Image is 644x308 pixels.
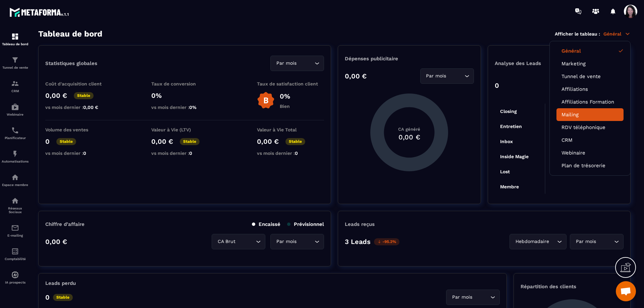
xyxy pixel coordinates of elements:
div: Search for option [270,56,324,71]
input: Search for option [298,238,313,245]
p: Coût d'acquisition client [45,81,112,86]
span: 0 [83,150,86,156]
p: vs mois dernier : [151,150,218,156]
input: Search for option [237,238,254,245]
p: Webinaire [2,113,29,116]
img: social-network [11,197,19,205]
a: Marketing [561,61,619,67]
a: schedulerschedulerPlanificateur [2,121,29,145]
p: Taux de conversion [151,81,218,86]
a: Plan de trésorerie [561,163,619,169]
p: CRM [2,89,29,93]
p: 0,00 € [257,137,279,145]
p: 3 Leads [345,238,371,246]
p: Bien [280,104,290,109]
img: automations [11,103,19,111]
a: social-networksocial-networkRéseaux Sociaux [2,192,29,219]
span: 0 [189,150,192,156]
a: automationsautomationsAutomatisations [2,145,29,168]
input: Search for option [474,294,489,301]
p: vs mois dernier : [45,150,112,156]
p: 0% [151,91,218,100]
span: 0 [295,150,298,156]
p: Prévisionnel [287,221,324,227]
p: Leads reçus [345,221,375,227]
img: formation [11,56,19,64]
tspan: Entretien [500,124,522,129]
p: vs mois dernier : [151,105,218,110]
tspan: Membre [500,184,519,189]
p: Chiffre d’affaire [45,221,85,227]
a: emailemailE-mailing [2,219,29,242]
a: Affiliations [561,86,619,92]
p: Général [603,31,631,37]
img: automations [11,173,19,181]
p: Planificateur [2,136,29,140]
p: Analyse des Leads [495,60,559,66]
span: Par mois [275,60,298,67]
a: formationformationTableau de bord [2,27,29,51]
p: Valeur à Vie (LTV) [151,127,218,132]
p: IA prospects [2,281,29,284]
span: CA Brut [216,238,237,245]
img: formation [11,79,19,87]
div: Search for option [420,68,474,84]
span: Par mois [574,238,597,245]
a: formationformationCRM [2,74,29,98]
a: RDV téléphonique [561,124,619,130]
div: Search for option [509,234,567,249]
a: Général [561,48,619,54]
a: Mailing [561,112,619,118]
span: Par mois [450,294,474,301]
div: Search for option [270,234,324,249]
p: 0,00 € [151,137,173,145]
p: Comptabilité [2,257,29,261]
p: 0% [280,92,290,100]
p: E-mailing [2,234,29,237]
p: Espace membre [2,183,29,187]
input: Search for option [448,72,463,80]
p: 0 [495,81,499,89]
tspan: Closing [500,109,517,114]
p: Stable [285,138,305,145]
p: 0,00 € [345,72,367,80]
a: accountantaccountantComptabilité [2,242,29,266]
img: email [11,224,19,232]
div: Search for option [446,290,500,305]
p: Afficher le tableau : [555,31,600,37]
a: Ouvrir le chat [616,281,636,301]
div: Search for option [570,234,624,249]
p: 0,00 € [45,91,67,100]
tspan: Inside Magie [500,154,528,160]
span: 0,00 € [83,105,98,110]
p: Stable [56,138,76,145]
tspan: Lost [500,169,509,174]
p: Statistiques globales [45,60,97,66]
input: Search for option [550,238,555,245]
a: Webinaire [561,150,619,156]
p: 0 [45,293,50,301]
img: logo [9,6,70,18]
p: Répartition des clients [521,284,624,290]
a: Affiliations Formation [561,99,619,105]
p: Taux de satisfaction client [257,81,324,86]
p: Automatisations [2,160,29,163]
p: -95.2% [374,238,399,245]
p: Stable [53,294,73,301]
p: Encaissé [252,221,280,227]
span: Par mois [275,238,298,245]
p: Dépenses publicitaire [345,56,474,62]
p: Stable [74,92,94,99]
a: formationformationTunnel de vente [2,51,29,74]
img: automations [11,150,19,158]
p: Réseaux Sociaux [2,206,29,214]
img: b-badge-o.b3b20ee6.svg [257,91,275,109]
p: Tableau de bord [2,42,29,46]
p: Stable [180,138,200,145]
img: scheduler [11,126,19,134]
p: vs mois dernier : [45,105,112,110]
a: automationsautomationsWebinaire [2,98,29,121]
input: Search for option [597,238,612,245]
img: accountant [11,247,19,255]
a: CRM [561,137,619,143]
